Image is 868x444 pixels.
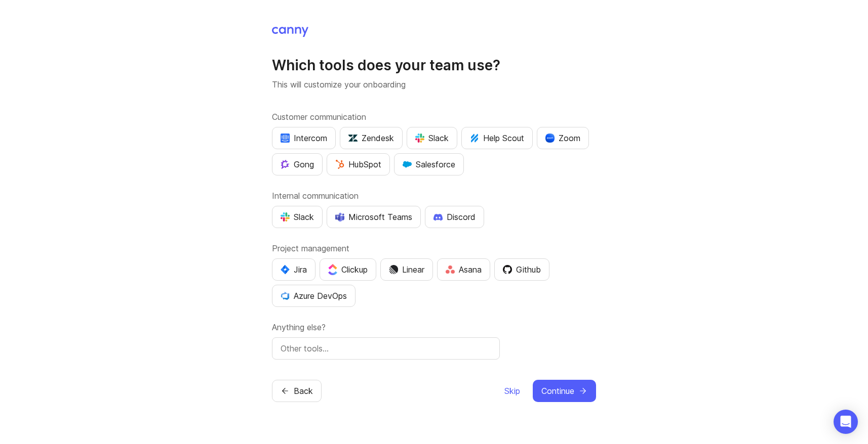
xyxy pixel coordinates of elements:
input: Other tools… [281,342,491,354]
img: Dm50RERGQWO2Ei1WzHVviWZlaLVriU9uRN6E+tIr91ebaDbMKKPDpFbssSuEG21dcGXkrKsuOVPwCeFJSFAIOxgiKgL2sFHRe... [389,265,398,274]
div: Gong [281,158,314,170]
button: Slack [272,206,323,228]
h1: Which tools does your team use? [272,56,596,74]
span: Skip [504,385,520,397]
div: Zoom [545,132,580,144]
div: Github [503,263,541,276]
label: Customer communication [272,111,596,123]
button: Github [494,258,549,281]
img: YKcwp4sHBXAAAAAElFTkSuQmCC [281,291,290,300]
div: Zendesk [348,132,394,144]
div: Microsoft Teams [335,211,412,223]
div: Help Scout [470,132,524,144]
button: Zoom [537,127,589,149]
img: UniZRqrCPz6BHUWevMzgDJ1FW4xaGg2egd7Chm8uY0Al1hkDyjqDa8Lkk0kDEdqKkBok+T4wfoD0P0o6UMciQ8AAAAASUVORK... [348,134,358,143]
div: Salesforce [403,158,455,170]
img: WIAAAAASUVORK5CYII= [281,212,290,221]
button: Clickup [320,258,376,281]
button: Jira [272,258,315,281]
label: Internal communication [272,190,596,202]
img: svg+xml;base64,PHN2ZyB4bWxucz0iaHR0cDovL3d3dy53My5vcmcvMjAwMC9zdmciIHZpZXdCb3g9IjAgMCA0MC4zNDMgND... [281,265,290,274]
img: xLHbn3khTPgAAAABJRU5ErkJggg== [545,134,555,143]
button: Zendesk [340,127,403,149]
img: j83v6vj1tgY2AAAAABJRU5ErkJggg== [328,264,337,275]
span: Back [294,385,313,397]
button: Azure DevOps [272,285,356,307]
img: +iLplPsjzba05dttzK064pds+5E5wZnCVbuGoLvBrYdmEPrXTzGo7zG60bLEREEjvOjaG9Saez5xsOEAbxBwOP6dkea84XY9O... [433,213,443,220]
button: Salesforce [394,153,464,175]
div: Jira [281,263,307,276]
img: Rf5nOJ4Qh9Y9HAAAAAElFTkSuQmCC [446,265,455,274]
button: HubSpot [327,153,390,175]
label: Project management [272,242,596,254]
label: Anything else? [272,321,596,333]
button: Help Scout [461,127,533,149]
img: GKxMRLiRsgdWqxrdBeWfGK5kaZ2alx1WifDSa2kSTsK6wyJURKhUuPoQRYzjholVGzT2A2owx2gHwZoyZHHCYJ8YNOAZj3DSg... [403,160,412,169]
p: This will customize your onboarding [272,78,596,91]
div: Slack [281,211,314,223]
div: Asana [446,263,482,276]
div: Slack [415,132,449,144]
div: Azure DevOps [281,290,347,302]
button: Slack [407,127,457,149]
div: Linear [389,263,424,276]
button: Discord [425,206,484,228]
div: Clickup [328,263,368,276]
button: Back [272,380,322,402]
button: Continue [533,380,596,402]
img: Canny Home [272,27,308,37]
button: Linear [380,258,433,281]
div: Intercom [281,132,327,144]
button: Asana [437,258,490,281]
img: 0D3hMmx1Qy4j6AAAAAElFTkSuQmCC [503,265,512,274]
button: Gong [272,153,323,175]
img: eRR1duPH6fQxdnSV9IruPjCimau6md0HxlPR81SIPROHX1VjYjAN9a41AAAAAElFTkSuQmCC [281,134,290,143]
button: Microsoft Teams [327,206,421,228]
button: Skip [504,380,521,402]
div: Discord [433,211,476,223]
img: G+3M5qq2es1si5SaumCnMN47tP1CvAZneIVX5dcx+oz+ZLhv4kfP9DwAAAABJRU5ErkJggg== [335,160,344,169]
img: WIAAAAASUVORK5CYII= [415,134,424,143]
div: Open Intercom Messenger [834,410,858,434]
span: Continue [541,385,574,397]
img: kV1LT1TqjqNHPtRK7+FoaplE1qRq1yqhg056Z8K5Oc6xxgIuf0oNQ9LelJqbcyPisAf0C9LDpX5UIuAAAAAElFTkSuQmCC [470,134,479,143]
div: HubSpot [335,158,381,170]
img: D0GypeOpROL5AAAAAElFTkSuQmCC [335,212,344,221]
button: Intercom [272,127,336,149]
img: qKnp5cUisfhcFQGr1t296B61Fm0WkUVwBZaiVE4uNRmEGBFetJMz8xGrgPHqF1mLDIG816Xx6Jz26AFmkmT0yuOpRCAR7zRpG... [281,160,290,169]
